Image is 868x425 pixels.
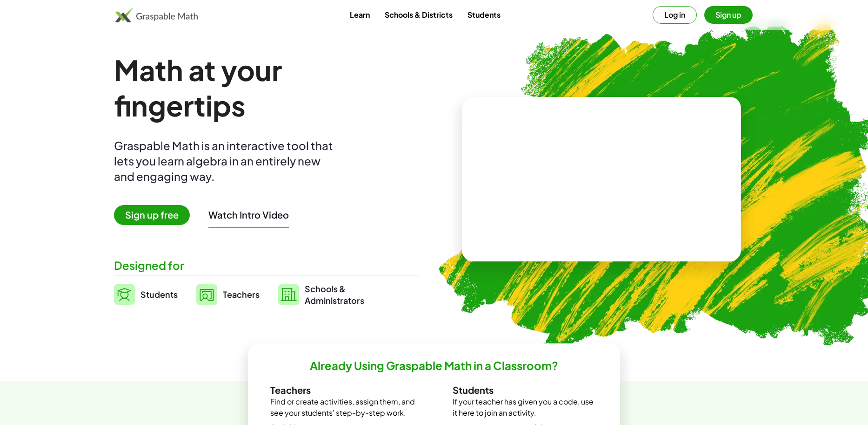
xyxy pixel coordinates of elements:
[196,283,260,306] a: Teachers
[196,284,217,305] img: svg%3e
[114,283,178,306] a: Students
[270,396,415,418] p: Find or create activities, assign them, and see your students' step-by-step work.
[270,384,415,396] h3: Teachers
[305,283,364,306] span: Schools & Administrators
[208,209,289,221] button: Watch Intro Video
[114,258,419,273] div: Designed for
[342,6,377,23] a: Learn
[278,284,299,305] img: svg%3e
[114,205,190,225] span: Sign up free
[114,52,410,123] h1: Math at your fingertips
[310,358,558,373] h2: Already Using Graspable Math in a Classroom?
[114,284,135,305] img: svg%3e
[532,144,671,214] video: What is this? This is dynamic math notation. Dynamic math notation plays a central role in how Gr...
[453,384,598,396] h3: Students
[114,138,337,184] div: Graspable Math is an interactive tool that lets you learn algebra in an entirely new and engaging...
[278,283,364,306] a: Schools &Administrators
[653,6,697,24] button: Log in
[377,6,460,23] a: Schools & Districts
[704,6,753,24] button: Sign up
[460,6,508,23] a: Students
[140,289,178,300] span: Students
[453,396,598,418] p: If your teacher has given you a code, use it here to join an activity.
[223,289,260,300] span: Teachers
